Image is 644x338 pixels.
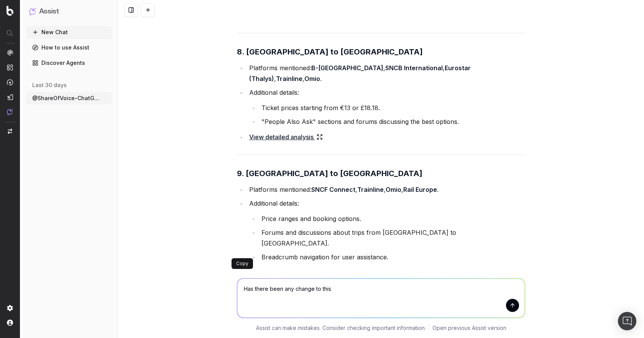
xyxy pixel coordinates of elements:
strong: Trainline [357,186,384,193]
strong: B-[GEOGRAPHIC_DATA] [311,64,383,72]
div: Open Intercom Messenger [618,312,636,330]
a: View detailed analysis [249,267,323,278]
img: Intelligence [7,64,13,71]
strong: Omio [386,186,401,193]
button: @ShareOfVoice-ChatGPT Tell me how Rail E [26,92,112,104]
strong: SNCF Connect [311,186,355,193]
h1: Assist [39,6,59,17]
a: Open previous Assist version [432,324,506,332]
img: Assist [7,109,13,115]
strong: 8. [GEOGRAPHIC_DATA] to [GEOGRAPHIC_DATA] [237,47,423,56]
li: Platforms mentioned: , , , . [247,184,525,195]
textarea: Has there been any change to thi [237,279,525,318]
strong: 9. [GEOGRAPHIC_DATA] to [GEOGRAPHIC_DATA] [237,169,422,178]
img: Switch project [8,129,12,134]
li: Price ranges and booking options. [259,213,525,224]
li: "People Also Ask" sections and forums discussing the best options. [259,116,525,127]
img: Assist [29,8,36,15]
strong: Trainline [276,75,302,82]
a: View detailed analysis [249,132,323,142]
p: Copy [236,261,248,267]
button: New Chat [26,26,112,38]
li: Additional details: [247,87,525,127]
a: How to use Assist [26,41,112,54]
img: Studio [7,94,13,100]
a: Discover Agents [26,57,112,69]
strong: Rail Europe [403,186,437,193]
img: My account [7,320,13,326]
li: Platforms mentioned: , , , , . [247,63,525,84]
button: Assist [29,6,109,17]
li: Ticket prices starting from €13 or £18.18. [259,102,525,113]
img: Botify logo [7,6,13,16]
img: Activation [7,79,13,86]
strong: SNCB International [385,64,443,72]
span: @ShareOfVoice-ChatGPT Tell me how Rail E [32,94,100,102]
li: Forums and discussions about trips from [GEOGRAPHIC_DATA] to [GEOGRAPHIC_DATA]. [259,227,525,249]
li: Breadcrumb navigation for user assistance. [259,252,525,262]
img: Analytics [7,49,13,56]
span: last 30 days [32,81,67,89]
strong: Omio [304,75,320,82]
p: Assist can make mistakes. Consider checking important information. [256,324,426,332]
li: Additional details: [247,198,525,262]
img: Setting [7,305,13,311]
